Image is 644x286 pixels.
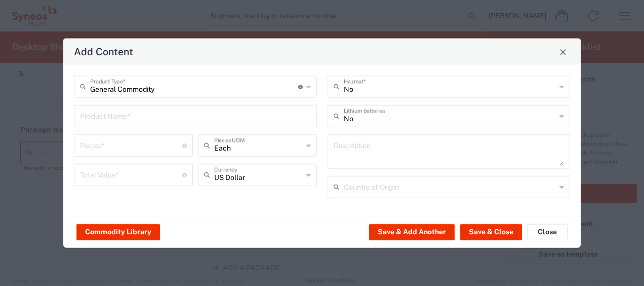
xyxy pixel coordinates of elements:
[369,224,455,240] button: Save & Add Another
[460,224,522,240] button: Save & Close
[76,224,160,240] button: Commodity Library
[527,224,568,240] button: Close
[74,44,133,59] h4: Add Content
[556,45,570,59] button: Close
